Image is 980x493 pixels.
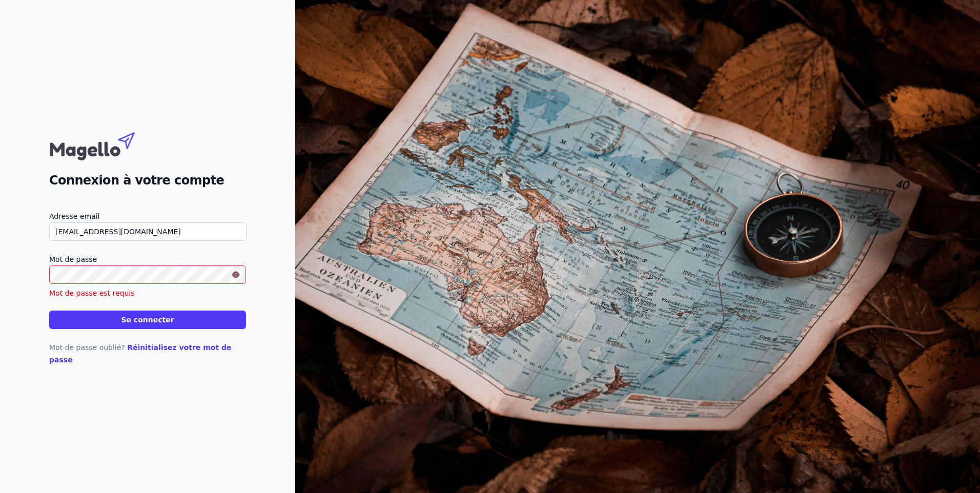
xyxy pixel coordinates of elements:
[49,127,157,163] img: Magello
[49,343,232,364] a: Réinitialisez votre mot de passe
[49,253,246,265] label: Mot de passe
[49,288,246,298] p: Mot de passe est requis
[49,341,246,366] p: Mot de passe oublié?
[49,210,246,222] label: Adresse email
[49,171,246,190] h2: Connexion à votre compte
[49,311,246,329] button: Se connecter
